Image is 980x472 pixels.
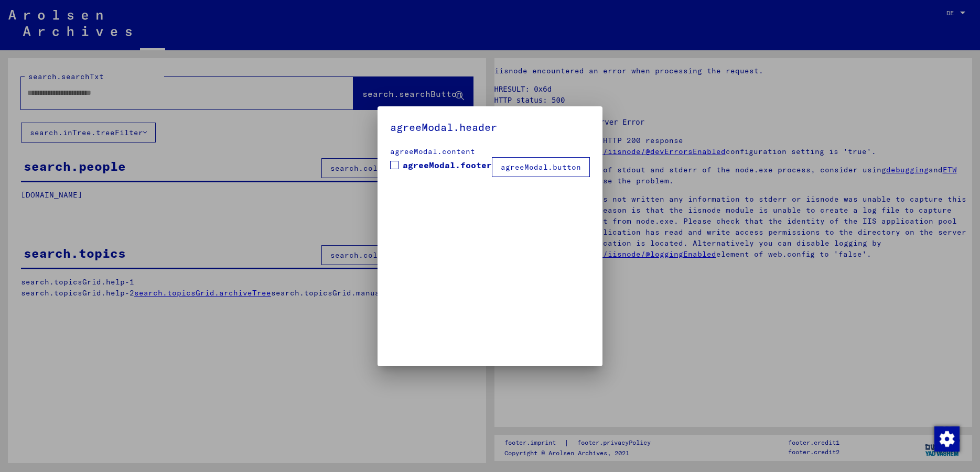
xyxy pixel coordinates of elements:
div: agreeModal.content [390,146,590,157]
span: agreeModal.footer [403,159,492,171]
img: Zustimmung ändern [934,426,960,452]
div: Zustimmung ändern [934,426,959,451]
button: agreeModal.button [492,157,590,177]
h5: agreeModal.header [390,119,590,136]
